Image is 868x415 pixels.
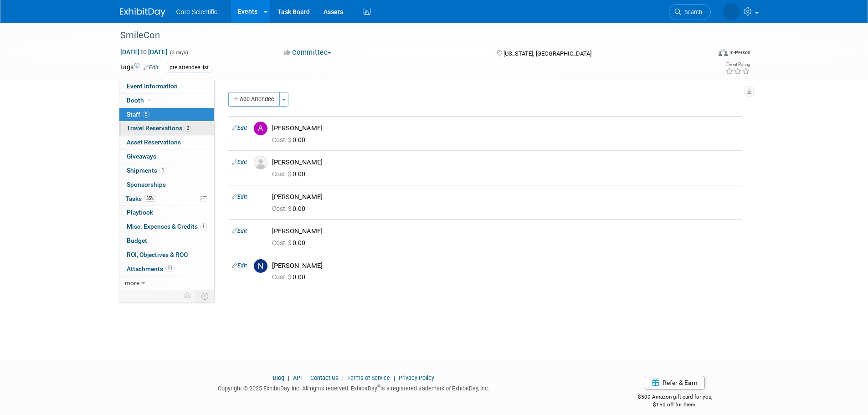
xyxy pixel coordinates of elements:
[119,80,214,93] a: Event Information
[127,181,166,188] span: Sponsorships
[272,273,293,281] span: Cost: $
[272,193,738,201] div: [PERSON_NAME]
[645,376,705,389] a: Refer & Earn
[272,239,309,246] span: 0.00
[601,387,749,408] div: $500 Amazon gift card for you,
[119,277,214,290] a: more
[127,265,175,272] span: Attachments
[281,48,335,57] button: Committed
[293,374,302,381] a: API
[232,194,247,200] a: Edit
[272,170,309,178] span: 0.00
[185,125,191,132] span: 3
[119,178,214,192] a: Sponsorships
[119,94,214,108] a: Booth
[681,9,702,15] span: Search
[601,401,749,409] div: $150 off for them.
[272,239,293,246] span: Cost: $
[139,48,148,56] span: to
[669,4,711,20] a: Search
[144,64,159,71] a: Edit
[347,374,390,381] a: Terms of Service
[377,384,380,389] sup: ®
[272,136,293,143] span: Cost: $
[119,206,214,220] a: Playbook
[272,273,309,281] span: 0.00
[272,205,293,212] span: Cost: $
[180,290,196,302] td: Personalize Event Tab Strip
[272,170,293,178] span: Cost: $
[127,82,178,90] span: Event Information
[272,136,309,143] span: 0.00
[148,97,153,102] i: Booth reservation complete
[159,167,166,174] span: 1
[254,122,267,135] img: A.jpg
[119,136,214,149] a: Asset Reservations
[228,92,280,107] button: Add Attendee
[117,27,697,44] div: SmileCon
[195,290,214,302] td: Toggle Event Tabs
[127,223,207,230] span: Misc. Expenses & Credits
[120,62,159,73] td: Tags
[657,47,751,61] div: Event Format
[119,122,214,135] a: Travel Reservations3
[232,159,247,165] a: Edit
[119,234,214,248] a: Budget
[119,248,214,262] a: ROI, Objectives & ROO
[254,156,267,169] img: Associate-Profile-5.png
[272,227,738,236] div: [PERSON_NAME]
[119,108,214,122] a: Staff5
[391,374,397,381] span: |
[119,164,214,178] a: Shipments1
[144,195,156,202] span: 35%
[176,8,217,15] span: Core Scientific
[273,374,284,381] a: Blog
[232,262,247,269] a: Edit
[272,124,738,133] div: [PERSON_NAME]
[725,62,750,67] div: Event Rating
[272,205,309,212] span: 0.00
[127,237,147,244] span: Budget
[127,251,188,258] span: ROI, Objectives & ROO
[340,374,346,381] span: |
[719,49,728,56] img: Format-Inperson.png
[167,63,211,72] div: pre attendee list
[120,8,165,17] img: ExhibitDay
[127,167,166,174] span: Shipments
[119,150,214,164] a: Giveaways
[127,124,191,132] span: Travel Reservations
[125,279,139,287] span: more
[165,265,175,272] span: 11
[503,50,591,57] span: [US_STATE], [GEOGRAPHIC_DATA]
[126,195,156,202] span: Tasks
[729,49,750,56] div: In-Person
[143,111,149,118] span: 5
[119,262,214,276] a: Attachments11
[127,209,153,216] span: Playbook
[303,374,309,381] span: |
[127,97,154,104] span: Booth
[120,48,168,56] span: [DATE] [DATE]
[310,374,339,381] a: Contact Us
[127,111,149,118] span: Staff
[272,158,738,167] div: [PERSON_NAME]
[286,374,292,381] span: |
[119,220,214,234] a: Misc. Expenses & Credits1
[254,259,267,273] img: N.jpg
[723,3,740,20] img: Alyona Yurchenko
[200,223,207,230] span: 1
[127,153,156,160] span: Giveaways
[119,192,214,206] a: Tasks35%
[127,138,181,146] span: Asset Reservations
[232,228,247,234] a: Edit
[120,382,588,393] div: Copyright © 2025 ExhibitDay, Inc. All rights reserved. ExhibitDay is a registered trademark of Ex...
[272,261,738,270] div: [PERSON_NAME]
[399,374,434,381] a: Privacy Policy
[169,50,188,56] span: (3 days)
[232,125,247,131] a: Edit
